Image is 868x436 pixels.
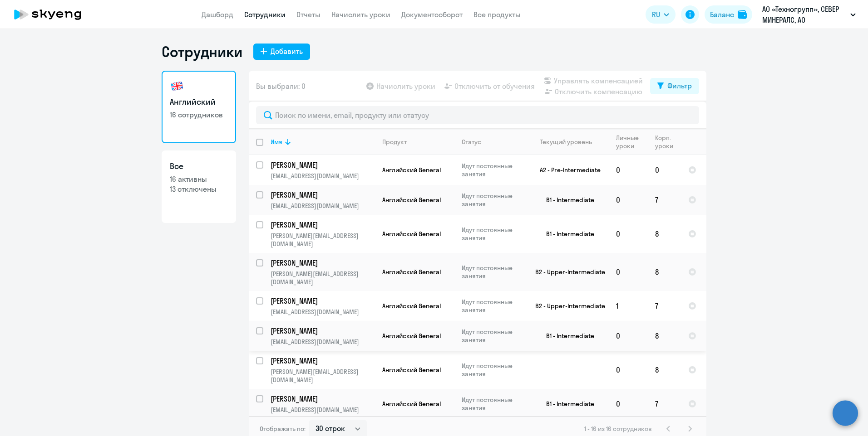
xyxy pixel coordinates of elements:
[170,79,184,93] img: english
[462,362,524,378] p: Идут постоянные занятия
[271,326,375,336] a: [PERSON_NAME]
[271,338,375,346] p: [EMAIL_ADDRESS][DOMAIN_NAME]
[271,394,375,404] a: [PERSON_NAME]
[462,328,524,344] p: Идут постоянные занятия
[532,138,608,146] div: Текущий уровень
[648,215,681,253] td: 8
[667,80,692,91] div: Фильтр
[170,110,228,120] p: 16 сотрудников
[271,46,303,57] div: Добавить
[162,71,236,143] a: Английский16 сотрудников
[253,44,310,60] button: Добавить
[648,185,681,215] td: 7
[271,296,375,306] a: [PERSON_NAME]
[271,270,375,286] p: [PERSON_NAME][EMAIL_ADDRESS][DOMAIN_NAME]
[655,134,675,150] div: Корп. уроки
[584,425,652,433] span: 1 - 16 из 16 сотрудников
[609,321,648,351] td: 0
[256,106,699,124] input: Поиск по имени, email, продукту или статусу
[162,43,242,61] h1: Сотрудники
[655,134,681,150] div: Корп. уроки
[256,81,306,92] span: Вы выбрали: 0
[524,253,609,291] td: B2 - Upper-Intermediate
[650,78,699,94] button: Фильтр
[271,220,375,230] a: [PERSON_NAME]
[271,296,373,306] p: [PERSON_NAME]
[382,302,441,310] span: Английский General
[540,138,592,146] div: Текущий уровень
[524,321,609,351] td: B1 - Intermediate
[609,215,648,253] td: 0
[271,356,375,366] a: [PERSON_NAME]
[648,291,681,321] td: 7
[162,150,236,223] a: Все16 активны13 отключены
[710,9,734,20] div: Баланс
[652,9,660,20] span: RU
[271,368,375,384] p: [PERSON_NAME][EMAIL_ADDRESS][DOMAIN_NAME]
[382,366,441,374] span: Английский General
[271,326,373,336] p: [PERSON_NAME]
[271,138,375,146] div: Имя
[609,155,648,185] td: 0
[271,172,375,180] p: [EMAIL_ADDRESS][DOMAIN_NAME]
[648,321,681,351] td: 8
[382,196,441,204] span: Английский General
[609,253,648,291] td: 0
[462,192,524,208] p: Идут постоянные занятия
[609,185,648,215] td: 0
[648,155,681,185] td: 0
[271,406,375,414] p: [EMAIL_ADDRESS][DOMAIN_NAME]
[170,96,228,108] h3: Английский
[382,332,441,340] span: Английский General
[260,425,306,433] span: Отображать по:
[616,134,641,150] div: Личные уроки
[382,268,441,276] span: Английский General
[271,138,282,146] div: Имя
[609,351,648,389] td: 0
[462,226,524,242] p: Идут постоянные занятия
[616,134,647,150] div: Личные уроки
[382,230,441,238] span: Английский General
[331,10,390,19] a: Начислить уроки
[646,5,676,24] button: RU
[271,160,373,170] p: [PERSON_NAME]
[382,400,441,408] span: Английский General
[170,184,228,194] p: 13 отключены
[524,291,609,321] td: B2 - Upper-Intermediate
[462,138,524,146] div: Статус
[271,190,375,200] a: [PERSON_NAME]
[473,10,521,19] a: Все продукты
[271,202,375,210] p: [EMAIL_ADDRESS][DOMAIN_NAME]
[705,5,752,24] button: Балансbalance
[271,160,375,170] a: [PERSON_NAME]
[648,253,681,291] td: 8
[382,138,454,146] div: Продукт
[524,215,609,253] td: B1 - Intermediate
[244,10,286,19] a: Сотрудники
[271,394,373,404] p: [PERSON_NAME]
[170,174,228,184] p: 16 активны
[462,264,524,280] p: Идут постоянные занятия
[271,258,373,268] p: [PERSON_NAME]
[401,10,463,19] a: Документооборот
[609,389,648,419] td: 0
[462,298,524,314] p: Идут постоянные занятия
[524,185,609,215] td: B1 - Intermediate
[271,232,375,248] p: [PERSON_NAME][EMAIL_ADDRESS][DOMAIN_NAME]
[524,389,609,419] td: B1 - Intermediate
[271,258,375,268] a: [PERSON_NAME]
[738,10,747,19] img: balance
[271,356,373,366] p: [PERSON_NAME]
[296,10,321,19] a: Отчеты
[382,138,407,146] div: Продукт
[202,10,233,19] a: Дашборд
[462,396,524,412] p: Идут постоянные занятия
[609,291,648,321] td: 1
[462,162,524,178] p: Идут постоянные занятия
[648,389,681,419] td: 7
[382,166,441,174] span: Английский General
[271,190,373,200] p: [PERSON_NAME]
[271,308,375,316] p: [EMAIL_ADDRESS][DOMAIN_NAME]
[462,138,481,146] div: Статус
[648,351,681,389] td: 8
